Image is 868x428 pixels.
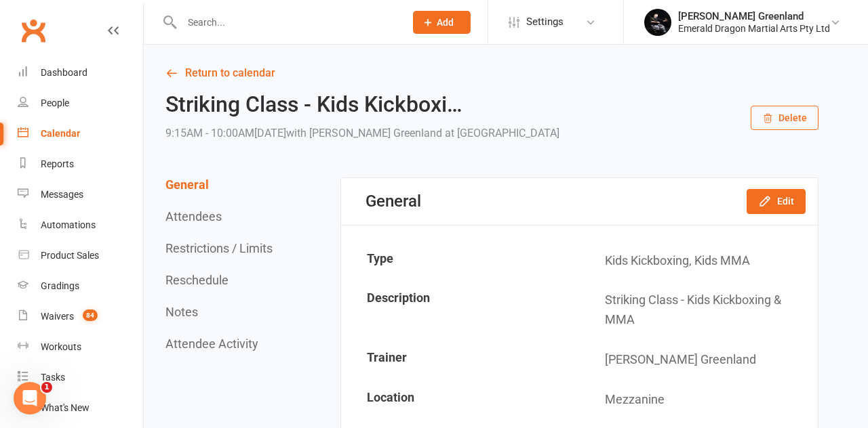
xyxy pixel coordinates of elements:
button: Attendee Activity [165,337,258,351]
td: Location [342,381,579,419]
td: Mezzanine [580,381,817,419]
div: People [41,98,69,108]
div: Gradings [41,280,79,291]
div: Product Sales [41,250,99,261]
a: Product Sales [18,240,143,271]
a: Messages [18,179,143,210]
button: Attendees [165,209,222,223]
span: with [PERSON_NAME] Greenland [286,127,442,140]
div: Reports [41,158,74,169]
span: at [GEOGRAPHIC_DATA] [445,127,559,140]
a: Dashboard [18,58,143,88]
a: What's New [18,393,143,423]
div: Workouts [41,341,81,352]
a: Calendar [18,119,143,149]
td: Striking Class - Kids Kickboxing & MMA [580,281,817,339]
button: Notes [165,305,198,319]
div: Dashboard [41,67,87,78]
a: Waivers 84 [18,301,143,332]
a: People [18,88,143,119]
iframe: Intercom live chat [14,382,46,414]
h2: Striking Class - Kids Kickboxi… [165,93,559,116]
button: Add [413,11,471,34]
td: [PERSON_NAME] Greenland [580,341,817,379]
div: Automations [41,219,96,230]
div: [PERSON_NAME] Greenland [678,10,830,22]
button: Delete [751,106,818,130]
button: Reschedule [165,273,229,287]
div: Messages [41,189,83,200]
div: What's New [41,402,90,413]
span: Add [437,17,454,28]
div: Tasks [41,372,65,383]
button: Edit [747,189,806,213]
span: Settings [526,7,564,37]
div: General [366,192,421,211]
td: Trainer [342,341,579,379]
div: Calendar [41,128,80,139]
button: General [165,177,209,192]
button: Restrictions / Limits [165,241,273,255]
div: Emerald Dragon Martial Arts Pty Ltd [678,22,830,35]
a: Gradings [18,271,143,301]
a: Workouts [18,332,143,362]
div: Waivers [41,311,74,322]
td: Kids Kickboxing, Kids MMA [580,242,817,280]
a: Return to calendar [165,64,818,83]
input: Search... [178,13,395,32]
a: Reports [18,149,143,179]
div: 9:15AM - 10:00AM[DATE] [165,124,559,143]
td: Description [342,281,579,339]
a: Automations [18,210,143,240]
span: 84 [83,309,98,321]
td: Type [342,242,579,280]
img: thumb_image1712362312.png [644,9,671,36]
a: Clubworx [16,14,50,47]
span: 1 [41,382,52,393]
a: Tasks [18,362,143,393]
